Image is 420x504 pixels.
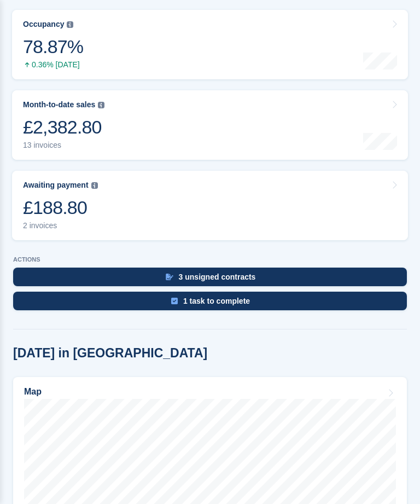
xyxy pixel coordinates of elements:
[23,196,98,219] div: £188.80
[166,274,173,280] img: contract_signature_icon-13c848040528278c33f63329250d36e43548de30e8caae1d1a13099fd9432cc5.svg
[23,221,98,230] div: 2 invoices
[24,387,42,397] h2: Map
[23,181,89,190] div: Awaiting payment
[23,100,95,109] div: Month-to-date sales
[179,273,256,281] div: 3 unsigned contracts
[171,298,178,304] img: task-75834270c22a3079a89374b754ae025e5fb1db73e45f91037f5363f120a921f8.svg
[23,141,104,150] div: 13 invoices
[183,297,250,305] div: 1 task to complete
[12,171,408,240] a: Awaiting payment £188.80 2 invoices
[67,21,73,28] img: icon-info-grey-7440780725fd019a000dd9b08b2336e03edf1995a4989e88bcd33f0948082b44.svg
[13,292,407,316] a: 1 task to complete
[13,346,207,361] h2: [DATE] in [GEOGRAPHIC_DATA]
[98,102,104,108] img: icon-info-grey-7440780725fd019a000dd9b08b2336e03edf1995a4989e88bcd33f0948082b44.svg
[12,90,408,160] a: Month-to-date sales £2,382.80 13 invoices
[13,256,407,263] p: ACTIONS
[91,182,98,189] img: icon-info-grey-7440780725fd019a000dd9b08b2336e03edf1995a4989e88bcd33f0948082b44.svg
[23,60,83,69] div: 0.36% [DATE]
[12,10,408,79] a: Occupancy 78.87% 0.36% [DATE]
[23,116,104,138] div: £2,382.80
[23,20,64,29] div: Occupancy
[23,36,83,58] div: 78.87%
[13,268,407,292] a: 3 unsigned contracts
